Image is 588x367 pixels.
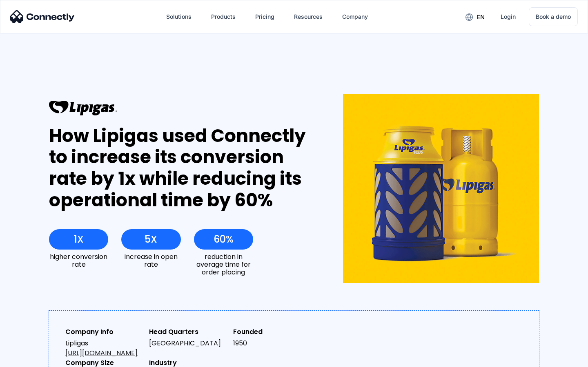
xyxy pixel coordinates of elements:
div: [GEOGRAPHIC_DATA] [149,338,226,348]
div: 1950 [233,338,310,348]
div: Head Quarters [149,327,226,337]
div: Login [501,11,516,22]
a: Pricing [249,7,281,27]
div: Resources [294,11,323,22]
div: 60% [214,234,234,245]
div: Solutions [166,11,192,22]
div: 1X [74,234,84,245]
div: Lipligas [65,338,143,358]
div: Company [342,11,368,22]
div: Company Info [65,327,143,337]
div: How Lipigas used Connectly to increase its conversion rate by 1x while reducing its operational t... [49,125,313,211]
div: increase in open rate [121,253,180,268]
div: Products [211,11,236,22]
a: [URL][DOMAIN_NAME] [65,348,138,358]
aside: Language selected: English [8,353,49,364]
div: en [477,11,485,23]
img: Connectly Logo [10,10,75,23]
div: Pricing [255,11,274,22]
div: reduction in average time for order placing [194,253,253,276]
a: Book a demo [529,7,578,26]
div: higher conversion rate [49,253,108,268]
div: Founded [233,327,310,337]
div: 5X [145,234,157,245]
ul: Language list [16,353,49,364]
a: Login [494,7,522,27]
